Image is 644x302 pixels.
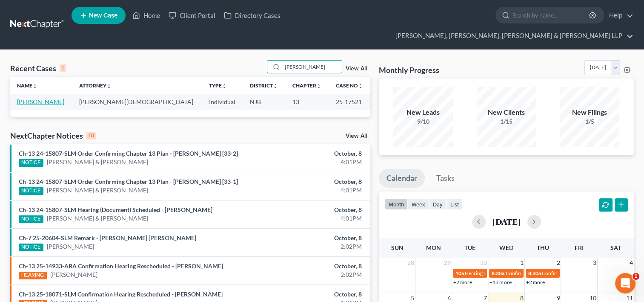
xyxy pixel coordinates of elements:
[560,107,619,117] div: New Filings
[19,272,47,279] div: HEARING
[250,82,278,89] a: Districtunfold_more
[253,290,362,299] div: October, 8
[379,65,439,75] h3: Monthly Progress
[346,66,367,72] a: View All
[528,270,541,276] span: 8:30a
[19,234,196,241] a: Ch-7 25-20604-SLM Remark - [PERSON_NAME] [PERSON_NAME]
[477,117,536,126] div: 1/15
[253,186,362,195] div: 4:01PM
[19,244,43,251] div: NOTICE
[385,198,408,210] button: month
[519,258,524,268] span: 1
[222,84,227,89] i: unfold_more
[489,279,511,285] a: +13 more
[505,270,602,276] span: Confirmation hearing for [PERSON_NAME]
[560,117,619,126] div: 1/5
[464,244,475,251] span: Tue
[629,258,634,268] span: 4
[455,270,464,276] span: 10a
[292,82,321,89] a: Chapterunfold_more
[79,82,112,89] a: Attorneyunfold_more
[443,258,452,268] span: 29
[592,258,597,268] span: 3
[273,84,278,89] i: unfold_more
[19,290,223,298] a: Ch-13 25-18071-SLM Confirmation Hearing Rescheduled - [PERSON_NAME]
[50,270,97,279] a: [PERSON_NAME]
[453,279,472,285] a: +2 more
[426,244,441,251] span: Mon
[202,94,243,110] td: Individual
[72,94,203,110] td: [PERSON_NAME][DEMOGRAPHIC_DATA]
[220,8,285,23] a: Directory Cases
[379,169,425,188] a: Calendar
[19,178,238,185] a: Ch-13 24-15807-SLM Order Confirming Chapter 13 Plan - [PERSON_NAME] [33-1]
[253,214,362,223] div: 4:01PM
[512,7,590,23] input: Search by name...
[429,169,462,188] a: Tasks
[128,8,164,23] a: Home
[282,61,342,73] input: Search by name...
[253,242,362,251] div: 2:02PM
[575,244,584,251] span: Fri
[253,158,362,166] div: 4:01PM
[542,270,638,276] span: Confirmation hearing for [PERSON_NAME]
[253,149,362,158] div: October, 8
[335,82,363,89] a: Case Nounfold_more
[391,28,633,44] a: [PERSON_NAME], [PERSON_NAME], [PERSON_NAME] & [PERSON_NAME] LLP
[537,244,549,251] span: Thu
[19,206,212,213] a: Ch-13 24-15807-SLM Hearing (Document) Scheduled - [PERSON_NAME]
[89,12,117,19] span: New Case
[253,206,362,214] div: October, 8
[393,117,453,126] div: 9/10
[610,244,621,251] span: Sat
[10,63,66,73] div: Recent Cases
[106,84,112,89] i: unfold_more
[286,94,329,110] td: 13
[346,133,367,139] a: View All
[253,270,362,279] div: 2:02PM
[492,270,504,276] span: 8:30a
[391,244,404,251] span: Sun
[19,215,43,223] div: NOTICE
[19,262,223,270] a: Ch-13 25-14933-ABA Confirmation Hearing Rescheduled - [PERSON_NAME]
[19,159,43,167] div: NOTICE
[17,98,64,105] a: [PERSON_NAME]
[316,84,321,89] i: unfold_more
[605,8,633,23] a: Help
[253,262,362,270] div: October, 8
[47,242,94,251] a: [PERSON_NAME]
[253,177,362,186] div: October, 8
[406,258,415,268] span: 28
[447,198,463,210] button: list
[47,214,148,223] a: [PERSON_NAME] & [PERSON_NAME]
[209,82,227,89] a: Typeunfold_more
[19,187,43,195] div: NOTICE
[555,258,561,268] span: 2
[17,82,37,89] a: Nameunfold_more
[465,270,531,276] span: Hearing for [PERSON_NAME]
[60,64,66,72] div: 1
[526,279,545,285] a: +2 more
[633,273,639,280] span: 1
[10,131,96,141] div: NextChapter Notices
[47,186,148,195] a: [PERSON_NAME] & [PERSON_NAME]
[253,234,362,242] div: October, 8
[477,107,536,117] div: New Clients
[86,132,96,139] div: 10
[479,258,488,268] span: 30
[358,84,363,89] i: unfold_more
[19,150,238,157] a: Ch-13 24-15807-SLM Order Confirming Chapter 13 Plan - [PERSON_NAME] [33-2]
[499,244,513,251] span: Wed
[47,158,148,166] a: [PERSON_NAME] & [PERSON_NAME]
[492,217,521,226] h2: [DATE]
[393,107,453,117] div: New Leads
[243,94,286,110] td: NJB
[408,198,429,210] button: week
[32,84,37,89] i: unfold_more
[429,198,447,210] button: day
[615,273,635,293] iframe: Intercom live chat
[329,94,370,110] td: 25-17521
[164,8,220,23] a: Client Portal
